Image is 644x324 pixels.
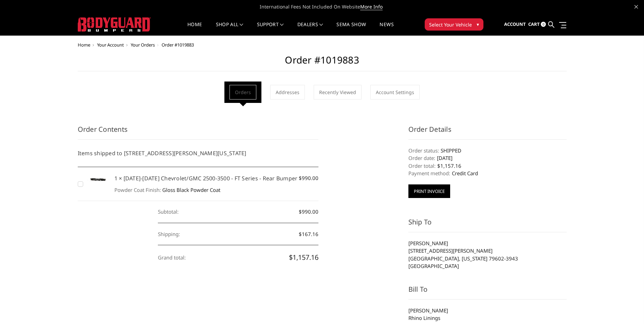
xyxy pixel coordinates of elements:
a: shop all [216,22,243,35]
span: 0 [541,22,546,27]
li: [PERSON_NAME] [408,239,567,247]
li: [PERSON_NAME] [408,307,567,314]
a: Your Account [97,42,124,48]
dt: Payment method: [408,169,450,177]
h3: Order Contents [78,124,319,140]
li: [STREET_ADDRESS][PERSON_NAME] [408,247,567,255]
a: Recently Viewed [314,85,362,100]
span: ▾ [477,21,479,28]
a: Cart 0 [528,15,546,34]
dt: Powder Coat Finish: [114,186,161,194]
dt: Order date: [408,154,435,162]
button: Print Invoice [408,184,450,198]
h3: Bill To [408,284,567,300]
a: Dealers [297,22,323,35]
dt: Order total: [408,162,436,170]
button: Select Your Vehicle [425,18,483,31]
li: [GEOGRAPHIC_DATA] [408,262,567,270]
dt: Order status: [408,147,439,155]
iframe: Chat Widget [610,291,644,324]
dd: [DATE] [408,154,567,162]
a: Orders [229,85,256,100]
dd: $1,157.16 [408,162,567,170]
dt: Grand total: [158,247,186,269]
a: Account Settings [370,85,420,100]
dt: Subtotal: [158,201,179,223]
img: 2020-2025 Chevrolet/GMC 2500-3500 - FT Series - Rear Bumper [87,174,111,186]
dd: SHIPPED [408,147,567,155]
a: Addresses [270,85,305,100]
span: Cart [528,21,540,27]
dd: $1,157.16 [158,245,318,270]
span: Select Your Vehicle [429,21,472,28]
a: More Info [360,3,383,10]
dd: $167.16 [158,223,318,246]
dd: Credit Card [408,169,567,177]
a: Home [78,42,90,48]
span: Account [504,21,526,27]
a: Your Orders [131,42,155,48]
img: BODYGUARD BUMPERS [78,17,151,32]
span: Order #1019883 [162,42,194,48]
h2: Order #1019883 [78,54,567,71]
a: Home [187,22,202,35]
h5: 1 × [DATE]-[DATE] Chevrolet/GMC 2500-3500 - FT Series - Rear Bumper [114,174,319,182]
li: Rhino Linings [408,314,567,322]
a: Account [504,15,526,34]
a: SEMA Show [336,22,366,35]
h3: Order Details [408,124,567,140]
li: [GEOGRAPHIC_DATA], [US_STATE] 79602-3943 [408,255,567,263]
h5: Items shipped to [STREET_ADDRESS][PERSON_NAME][US_STATE] [78,149,319,157]
dt: Shipping: [158,223,180,245]
h3: Ship To [408,217,567,232]
a: News [380,22,393,35]
dd: $990.00 [158,201,318,223]
span: $990.00 [299,174,318,182]
dd: Gloss Black Powder Coat [114,186,319,194]
a: Support [257,22,284,35]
